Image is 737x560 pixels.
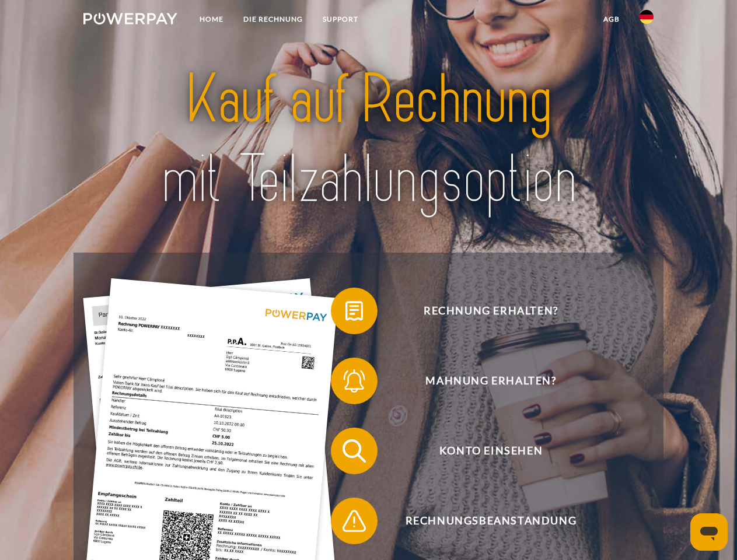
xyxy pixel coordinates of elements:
img: title-powerpay_de.svg [111,56,626,223]
iframe: Schaltfläche zum Öffnen des Messaging-Fensters [690,513,728,551]
img: qb_bell.svg [340,366,369,395]
a: SUPPORT [313,9,368,30]
img: logo-powerpay-white.svg [83,13,177,24]
img: de [640,10,654,24]
a: Home [190,9,233,30]
button: Konto einsehen [331,428,634,474]
a: agb [593,9,630,30]
span: Rechnung erhalten? [348,288,634,334]
img: qb_warning.svg [340,506,369,535]
button: Mahnung erhalten? [331,358,634,404]
img: qb_bill.svg [340,296,369,325]
a: DIE RECHNUNG [233,9,313,30]
span: Rechnungsbeanstandung [348,498,634,544]
span: Konto einsehen [348,428,634,474]
span: Mahnung erhalten? [348,358,634,404]
button: Rechnungsbeanstandung [331,498,634,544]
button: Rechnung erhalten? [331,288,634,334]
img: qb_search.svg [340,436,369,466]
